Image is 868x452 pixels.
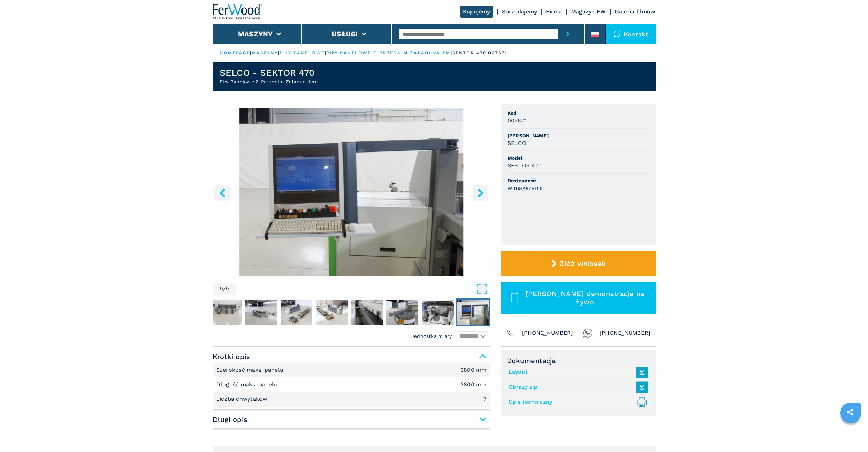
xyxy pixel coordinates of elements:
[278,50,280,55] span: |
[252,50,278,55] a: maszyny
[420,298,455,326] button: Go to Slide 8
[281,300,312,325] img: fe267845da662c668b6bddf6f157b934
[220,50,250,55] a: HOMEPAGE
[508,132,649,139] span: [PERSON_NAME]
[473,185,488,201] button: right-button
[350,298,384,326] button: Go to Slide 6
[226,286,229,292] span: 9
[216,366,285,374] p: Szerokość maks. panelu
[483,397,486,402] em: 7
[326,50,451,55] a: piły panelowe z przednim załadunkiem
[213,108,490,276] img: Piły Panelowe Z Przednim Załadunkiem SELCO SEKTOR 470
[613,30,620,37] img: Kontakt
[509,396,644,408] a: Opis techniczny
[238,283,488,295] button: Open Fullscreen
[213,350,490,363] span: Krótki opis
[488,50,508,56] p: 007671
[505,328,515,338] img: Phone
[508,139,526,147] h3: SELCO
[460,382,487,387] em: 3800 mm
[250,50,252,55] span: |
[214,185,230,201] button: left-button
[508,117,527,124] h3: 007671
[559,259,606,268] span: Złóż wniosek
[571,8,606,15] a: Magazyn FW
[501,282,656,314] button: [PERSON_NAME] demonstrację na żywo
[522,328,573,338] span: [PHONE_NUMBER]
[456,298,490,326] button: Go to Slide 9
[839,421,863,447] iframe: Chat
[508,155,649,162] span: Model
[451,50,452,55] span: |
[386,300,418,325] img: 6fac0a6d54d1365ad4a25855772e35f3
[452,50,488,56] p: sektor 470 |
[508,110,649,117] span: Kod
[279,298,314,326] button: Go to Slide 4
[507,357,649,365] span: Dokumentacja
[244,298,278,326] button: Go to Slide 3
[220,286,223,292] span: 9
[213,363,490,407] div: Krótki opis
[422,300,454,325] img: 0cdf4754e39224a7b2bf8073377d7275
[245,300,277,325] img: 171618b2d17a48d137747da7d140d9e7
[502,8,537,15] a: Sprzedajemy
[223,286,226,292] span: /
[316,300,348,325] img: e81058d832db6626b0e686da90687f3b
[460,6,493,18] a: Kupujemy
[583,328,593,338] img: Whatsapp
[522,289,647,306] span: [PERSON_NAME] demonstrację na żywo
[238,30,273,38] button: Maszyny
[216,395,269,403] p: Liczba chwytaków
[457,300,489,325] img: c0f211c2027d9c05512525d241c52ca1
[213,4,263,19] img: Ferwood
[558,24,577,44] button: submit-button
[213,413,490,426] span: Długi opis
[841,404,859,421] a: sharethis
[280,50,325,55] a: piły panelowe
[546,8,562,15] a: Firma
[600,328,651,338] span: [PHONE_NUMBER]
[615,8,656,15] a: Galeria filmów
[508,162,542,169] h3: SEKTOR 470
[606,24,656,44] div: Kontakt
[508,184,543,192] h3: w magazynie
[220,78,318,85] h2: Piły Panelowe Z Przednim Załadunkiem
[351,300,383,325] img: a3025011530c9f0117cf28cf8ad6f3b4
[173,298,451,326] nav: Thumbnail Navigation
[509,381,644,393] a: Obrazy zip
[209,298,243,326] button: Go to Slide 2
[314,298,349,326] button: Go to Slide 5
[509,367,644,378] a: Layout
[332,30,358,38] button: Usługi
[220,67,318,78] h1: SELCO - SEKTOR 470
[216,381,279,388] p: Długość maks. panelu
[508,177,649,184] span: Dostępność
[411,333,452,340] em: Jednostka miary
[460,367,487,373] em: 3800 mm
[501,251,656,276] button: Złóż wniosek
[325,50,326,55] span: |
[385,298,420,326] button: Go to Slide 7
[213,108,490,276] div: Go to Slide 9
[210,300,242,325] img: 902142273f5b38f8fefe4a7d01d8deca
